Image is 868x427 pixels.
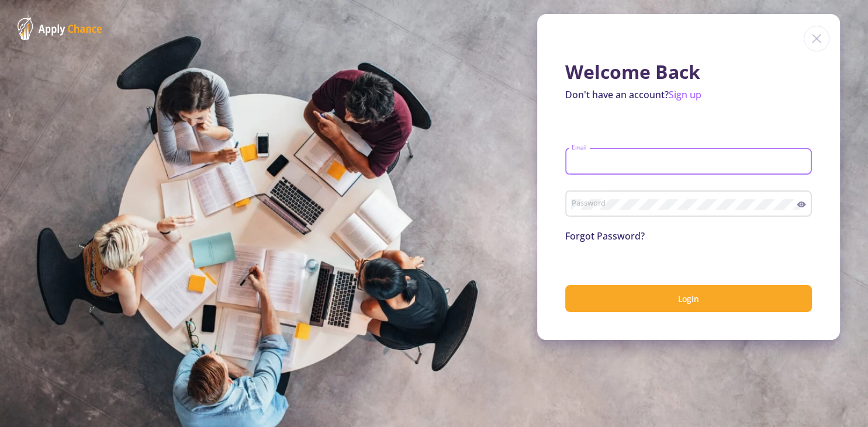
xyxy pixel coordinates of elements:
[678,293,699,304] span: Login
[18,18,102,40] img: ApplyChance Logo
[565,61,812,83] h1: Welcome Back
[565,88,812,102] p: Don't have an account?
[565,230,645,242] a: Forgot Password?
[669,88,701,101] a: Sign up
[565,285,812,313] button: Login
[804,26,829,51] img: close icon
